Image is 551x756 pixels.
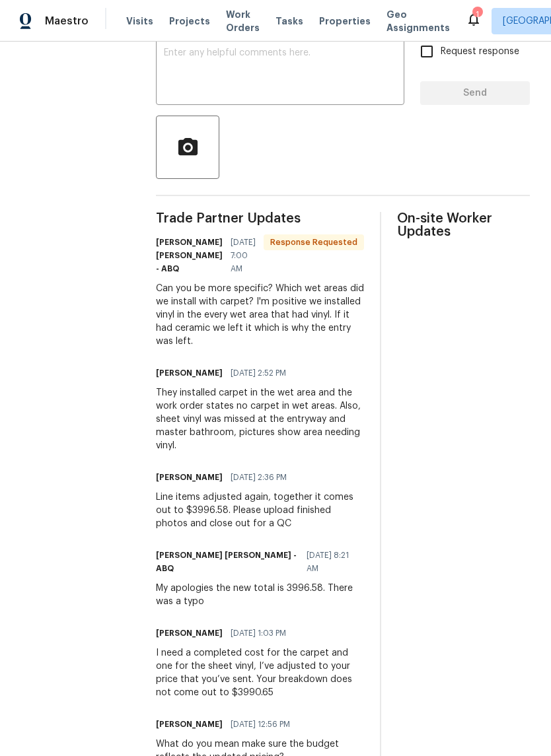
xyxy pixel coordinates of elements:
[386,8,450,34] span: Geo Assignments
[156,212,364,225] span: Trade Partner Updates
[275,17,303,26] span: Tasks
[156,549,299,575] h6: [PERSON_NAME] [PERSON_NAME] - ABQ
[156,718,223,731] h6: [PERSON_NAME]
[231,236,256,275] span: [DATE] 7:00 AM
[472,8,482,21] div: 1
[156,386,364,452] div: They installed carpet in the wet area and the work order states no carpet in wet areas. Also, she...
[126,15,153,28] span: Visits
[397,212,530,238] span: On-site Worker Updates
[226,8,260,34] span: Work Orders
[231,718,290,731] span: [DATE] 12:56 PM
[45,15,89,28] span: Maestro
[441,45,519,59] span: Request response
[231,471,287,484] span: [DATE] 2:36 PM
[307,549,356,575] span: [DATE] 8:21 AM
[156,627,223,640] h6: [PERSON_NAME]
[156,646,364,699] div: I need a completed cost for the carpet and one for the sheet vinyl, I’ve adjusted to your price t...
[231,627,286,640] span: [DATE] 1:03 PM
[156,366,223,380] h6: [PERSON_NAME]
[169,15,210,28] span: Projects
[156,236,223,275] h6: [PERSON_NAME] [PERSON_NAME] - ABQ
[156,282,364,348] div: Can you be more specific? Which wet areas did we install with carpet? I'm positive we installed v...
[156,491,364,530] div: Line items adjusted again, together it comes out to $3996.58. Please upload finished photos and c...
[156,582,364,608] div: My apologies the new total is 3996.58. There was a typo
[156,471,223,484] h6: [PERSON_NAME]
[319,15,371,28] span: Properties
[231,366,286,380] span: [DATE] 2:52 PM
[265,236,363,249] span: Response Requested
